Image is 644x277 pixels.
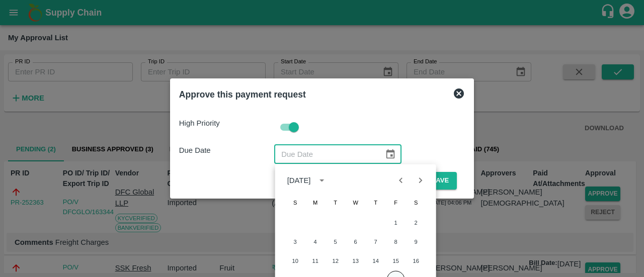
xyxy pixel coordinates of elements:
span: Friday [387,193,405,213]
button: calendar view is open, switch to year view [313,172,330,189]
p: Due Date [179,145,274,156]
span: Monday [306,193,325,213]
button: 8 [387,233,405,251]
button: Save [424,172,457,190]
span: Saturday [407,193,425,213]
button: 3 [286,233,304,251]
button: 6 [347,233,365,251]
button: 5 [327,233,345,251]
button: 16 [407,252,425,270]
button: 1 [387,214,405,232]
span: Sunday [286,193,304,213]
button: Choose date [381,145,400,164]
span: Thursday [367,193,385,213]
button: 4 [306,233,325,251]
button: 13 [347,252,365,270]
p: High Priority [179,118,274,129]
button: 2 [407,214,425,232]
button: 15 [387,252,405,270]
button: 14 [367,252,385,270]
input: Due Date [274,145,377,164]
span: Tuesday [327,193,345,213]
button: 9 [407,233,425,251]
div: [DATE] [287,175,311,186]
span: Wednesday [347,193,365,213]
button: 11 [306,252,325,270]
button: Next month [411,171,430,190]
button: Previous month [391,171,411,190]
b: Approve this payment request [179,89,306,100]
button: 12 [327,252,345,270]
button: 7 [367,233,385,251]
button: 10 [286,252,304,270]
